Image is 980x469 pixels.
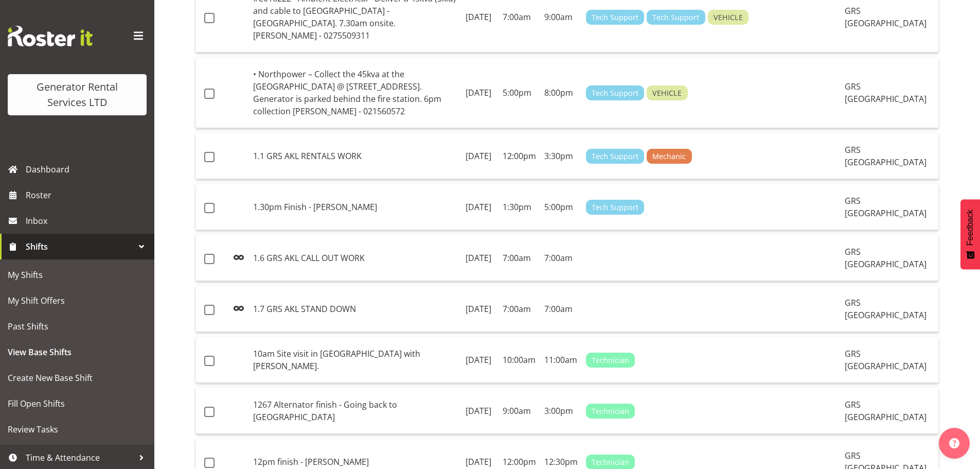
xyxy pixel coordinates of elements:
span: Tech Support [592,202,638,213]
td: [DATE] [461,286,498,332]
td: [DATE] [461,235,498,281]
td: [DATE] [461,58,498,128]
span: My Shifts [8,267,147,283]
span: Tech Support [592,12,638,23]
td: [DATE] [461,184,498,230]
span: Mechanic [652,151,686,162]
td: 12:00pm [498,133,540,179]
td: 3:30pm [540,133,582,179]
button: Feedback - Show survey [960,199,980,269]
a: Past Shifts [3,314,152,339]
span: VEHICLE [652,88,682,99]
a: View Base Shifts [3,339,152,365]
td: 9:00am [498,388,540,434]
div: Generator Rental Services LTD [18,79,136,110]
span: GRS [GEOGRAPHIC_DATA] [845,348,926,372]
td: 11:00am [540,337,582,383]
span: GRS [GEOGRAPHIC_DATA] [845,399,926,423]
span: GRS [GEOGRAPHIC_DATA] [845,297,926,321]
a: Create New Base Shift [3,365,152,391]
span: Past Shifts [8,319,147,334]
span: View Base Shifts [8,344,147,360]
span: GRS [GEOGRAPHIC_DATA] [845,246,926,270]
td: 1267 Alternator finish - Going back to [GEOGRAPHIC_DATA] [249,388,461,434]
td: 1:30pm [498,184,540,230]
span: Time & Attendance [26,450,134,465]
span: Tech Support [592,88,638,99]
a: Review Tasks [3,416,152,442]
span: Review Tasks [8,422,147,437]
td: 1.7 GRS AKL STAND DOWN [249,286,461,332]
span: Technician [592,457,629,468]
span: Fill Open Shifts [8,396,147,411]
span: GRS [GEOGRAPHIC_DATA] [845,81,926,105]
td: • Northpower – Collect the 45kva at the [GEOGRAPHIC_DATA] @ [STREET_ADDRESS]. Generator is parked... [249,58,461,128]
span: Technician [592,355,629,366]
span: Tech Support [652,12,699,23]
span: Inbox [26,213,149,229]
td: 1.1 GRS AKL RENTALS WORK [249,133,461,179]
span: Dashboard [26,162,149,177]
img: help-xxl-2.png [949,438,959,448]
td: 7:00am [498,286,540,332]
td: 1.30pm Finish - [PERSON_NAME] [249,184,461,230]
a: Fill Open Shifts [3,391,152,416]
span: Create New Base Shift [8,370,147,386]
td: 10am Site visit in [GEOGRAPHIC_DATA] with [PERSON_NAME]. [249,337,461,383]
span: Shifts [26,239,134,254]
span: My Shift Offers [8,293,147,308]
td: 7:00am [540,235,582,281]
td: 10:00am [498,337,540,383]
td: 7:00am [540,286,582,332]
td: 7:00am [498,235,540,281]
a: My Shift Offers [3,288,152,314]
img: Rosterit website logo [8,26,93,46]
td: [DATE] [461,133,498,179]
span: Roster [26,187,149,203]
td: 3:00pm [540,388,582,434]
span: VEHICLE [714,12,743,23]
td: [DATE] [461,388,498,434]
td: 5:00pm [498,58,540,128]
span: GRS [GEOGRAPHIC_DATA] [845,5,926,29]
span: Technician [592,406,629,417]
td: 8:00pm [540,58,582,128]
td: 5:00pm [540,184,582,230]
span: Feedback [966,210,975,246]
td: [DATE] [461,337,498,383]
a: My Shifts [3,262,152,288]
span: GRS [GEOGRAPHIC_DATA] [845,195,926,219]
span: Tech Support [592,151,638,162]
td: 1.6 GRS AKL CALL OUT WORK [249,235,461,281]
span: GRS [GEOGRAPHIC_DATA] [845,144,926,168]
